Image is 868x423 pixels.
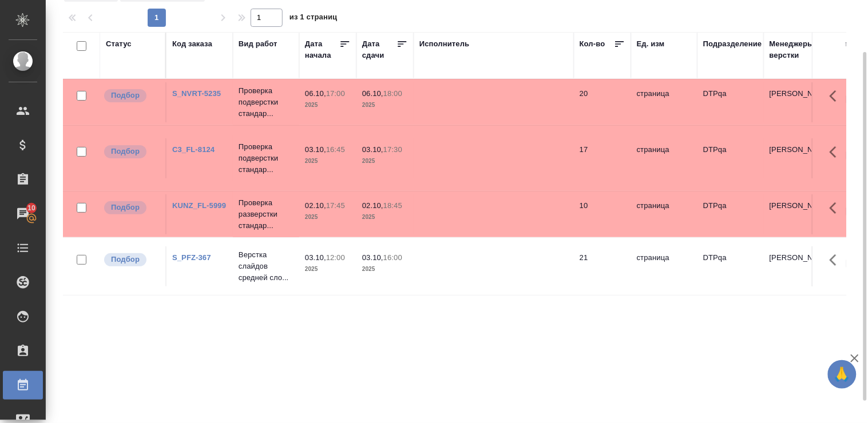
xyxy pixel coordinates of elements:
[770,88,825,99] p: [PERSON_NAME]
[172,201,226,210] a: KUNZ_FL-5999
[172,38,212,50] div: Код заказа
[106,38,132,50] div: Статус
[362,201,383,210] p: 02.10,
[172,89,221,98] a: S_NVRT-5235
[637,38,665,50] div: Ед. изм
[362,264,408,275] p: 2025
[290,10,338,27] span: из 1 страниц
[239,85,294,119] p: Проверка подверстки стандар...
[326,145,345,154] p: 16:45
[305,89,326,98] p: 06.10,
[362,253,383,262] p: 03.10,
[305,155,351,167] p: 2025
[172,145,215,154] a: C3_FL-8124
[239,249,294,284] p: Верстка слайдов средней сло...
[574,194,631,234] td: 10
[305,264,351,275] p: 2025
[574,82,631,122] td: 20
[574,138,631,178] td: 17
[697,194,764,234] td: DTPqa
[574,246,631,286] td: 21
[833,362,852,386] span: 🙏
[3,199,43,228] a: 10
[770,200,825,212] p: [PERSON_NAME]
[631,82,697,122] td: страница
[770,144,825,155] p: [PERSON_NAME]
[172,253,211,262] a: S_PFZ-367
[823,246,850,274] button: Здесь прячутся важные кнопки
[305,253,326,262] p: 03.10,
[111,202,140,213] p: Подбор
[111,90,140,101] p: Подбор
[383,89,402,98] p: 18:00
[111,254,140,265] p: Подбор
[239,38,278,50] div: Вид работ
[239,197,294,232] p: Проверка разверстки стандар...
[631,138,697,178] td: страница
[823,82,850,110] button: Здесь прячутся важные кнопки
[305,212,351,223] p: 2025
[697,138,764,178] td: DTPqa
[697,82,764,122] td: DTPqa
[362,155,408,167] p: 2025
[362,89,383,98] p: 06.10,
[828,360,857,389] button: 🙏
[419,38,470,50] div: Исполнитель
[383,253,402,262] p: 16:00
[103,200,160,216] div: Можно подбирать исполнителей
[326,201,345,210] p: 17:45
[305,99,351,111] p: 2025
[111,146,140,157] p: Подбор
[103,88,160,103] div: Можно подбирать исполнителей
[580,38,605,50] div: Кол-во
[631,194,697,234] td: страница
[697,246,764,286] td: DTPqa
[305,201,326,210] p: 02.10,
[305,38,339,61] div: Дата начала
[383,201,402,210] p: 18:45
[823,138,850,166] button: Здесь прячутся важные кнопки
[631,246,697,286] td: страница
[770,252,825,264] p: [PERSON_NAME]
[362,145,383,154] p: 03.10,
[326,253,345,262] p: 12:00
[362,212,408,223] p: 2025
[770,38,825,61] div: Менеджеры верстки
[383,145,402,154] p: 17:30
[103,252,160,268] div: Можно подбирать исполнителей
[305,145,326,154] p: 03.10,
[21,202,42,214] span: 10
[823,194,850,222] button: Здесь прячутся важные кнопки
[239,141,294,175] p: Проверка подверстки стандар...
[326,89,345,98] p: 17:00
[703,38,762,50] div: Подразделение
[362,99,408,111] p: 2025
[103,144,160,159] div: Можно подбирать исполнителей
[362,38,397,61] div: Дата сдачи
